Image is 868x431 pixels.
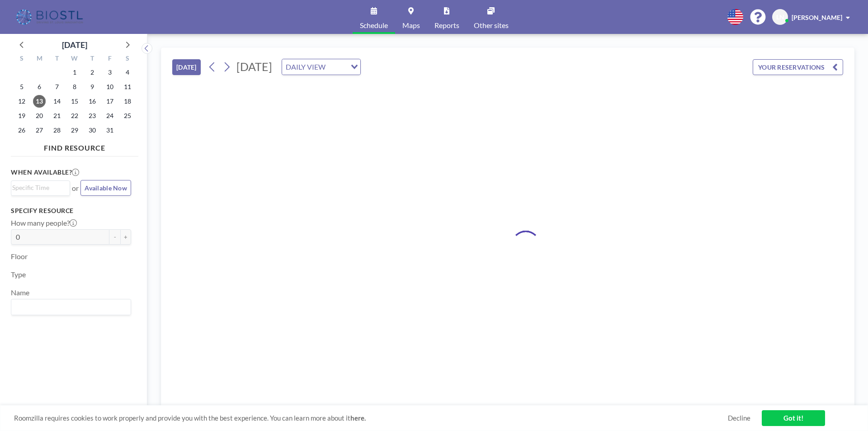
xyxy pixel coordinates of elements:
[85,184,127,192] span: Available Now
[86,95,99,108] span: Thursday, October 16, 2025
[350,414,366,422] a: here.
[12,183,65,193] input: Search for option
[792,14,842,21] span: [PERSON_NAME]
[51,109,63,122] span: Tuesday, October 21, 2025
[62,38,87,51] div: [DATE]
[14,414,728,422] span: Roomzilla requires cookies to work properly and provide you with the best experience. You can lea...
[15,95,28,108] span: Sunday, October 12, 2025
[121,95,134,108] span: Saturday, October 18, 2025
[51,124,63,137] span: Tuesday, October 28, 2025
[33,95,46,108] span: Monday, October 13, 2025
[11,270,26,279] label: Type
[11,299,131,315] div: Search for option
[121,109,134,122] span: Saturday, October 25, 2025
[104,124,116,137] span: Friday, October 31, 2025
[11,218,77,227] label: How many people?
[83,53,101,65] div: T
[762,410,825,426] a: Got it!
[776,13,784,21] span: LN
[51,81,63,93] span: Tuesday, October 7, 2025
[11,181,70,194] div: Search for option
[33,109,46,122] span: Monday, October 20, 2025
[33,124,46,137] span: Monday, October 27, 2025
[15,124,28,137] span: Sunday, October 26, 2025
[11,140,138,152] h4: FIND RESOURCE
[360,22,388,29] span: Schedule
[172,59,201,75] button: [DATE]
[284,61,327,73] span: DAILY VIEW
[282,59,360,75] div: Search for option
[104,95,116,108] span: Friday, October 17, 2025
[33,81,46,93] span: Monday, October 6, 2025
[12,301,126,313] input: Search for option
[68,95,81,108] span: Wednesday, October 15, 2025
[15,109,28,122] span: Sunday, October 19, 2025
[101,53,118,65] div: F
[66,53,84,65] div: W
[104,81,116,93] span: Friday, October 10, 2025
[80,180,131,196] button: Available Now
[48,53,66,65] div: T
[11,288,29,297] label: Name
[68,124,81,137] span: Wednesday, October 29, 2025
[109,229,120,245] button: -
[328,61,345,73] input: Search for option
[434,22,459,29] span: Reports
[15,81,28,93] span: Sunday, October 5, 2025
[31,53,48,65] div: M
[86,124,99,137] span: Thursday, October 30, 2025
[13,53,31,65] div: S
[104,109,116,122] span: Friday, October 24, 2025
[728,414,750,422] a: Decline
[68,66,81,79] span: Wednesday, October 1, 2025
[11,252,28,261] label: Floor
[118,53,136,65] div: S
[121,81,134,93] span: Saturday, October 11, 2025
[68,81,81,93] span: Wednesday, October 8, 2025
[236,60,272,73] span: [DATE]
[86,81,99,93] span: Thursday, October 9, 2025
[51,95,63,108] span: Tuesday, October 14, 2025
[86,109,99,122] span: Thursday, October 23, 2025
[120,229,131,245] button: +
[474,22,509,29] span: Other sites
[14,8,86,26] img: organization-logo
[68,109,81,122] span: Wednesday, October 22, 2025
[72,184,79,193] span: or
[753,59,843,75] button: YOUR RESERVATIONS
[86,66,99,79] span: Thursday, October 2, 2025
[11,207,131,215] h3: Specify resource
[121,66,134,79] span: Saturday, October 4, 2025
[104,66,116,79] span: Friday, October 3, 2025
[402,22,420,29] span: Maps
